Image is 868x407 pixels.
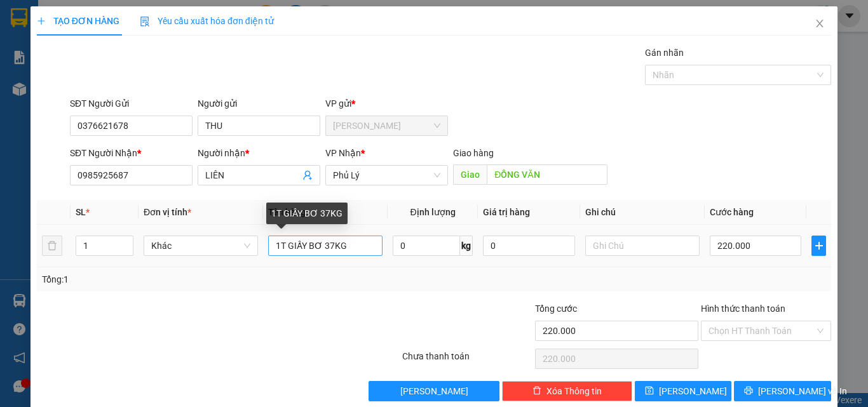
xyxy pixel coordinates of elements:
[710,207,754,217] span: Cước hàng
[635,381,732,401] button: save[PERSON_NAME]
[88,69,169,83] li: VP Quãng Trị
[70,97,193,110] div: SĐT Người Gửi
[546,384,602,398] span: Xóa Thông tin
[140,16,274,26] span: Yêu cầu xuất hóa đơn điện tử
[410,207,455,217] span: Định lượng
[42,236,62,256] button: delete
[815,18,825,29] span: close
[333,166,440,185] span: Phủ Lý
[302,170,313,180] span: user-add
[42,272,336,286] div: Tổng: 1
[645,48,684,58] label: Gán nhãn
[811,236,826,256] button: plus
[453,164,487,185] span: Giao
[502,381,632,401] button: deleteXóa Thông tin
[198,146,320,160] div: Người nhận
[758,384,847,398] span: [PERSON_NAME] và In
[483,236,574,256] input: 0
[268,236,383,256] input: VD: Bàn, Ghế
[369,381,499,401] button: [PERSON_NAME]
[70,146,193,160] div: SĐT Người Nhận
[37,17,46,25] span: plus
[744,386,753,396] span: printer
[580,200,705,225] th: Ghi chú
[144,207,191,217] span: Đơn vị tính
[6,69,88,83] li: VP [PERSON_NAME]
[198,97,320,110] div: Người gửi
[659,384,727,398] span: [PERSON_NAME]
[6,85,15,94] span: environment
[701,304,785,314] label: Hình thức thanh toán
[266,203,348,224] div: 1T GIẤY BƠ 37KG
[734,381,831,401] button: printer[PERSON_NAME] và In
[645,386,654,396] span: save
[532,386,541,396] span: delete
[802,6,837,42] button: Close
[325,97,448,110] div: VP gửi
[400,384,468,398] span: [PERSON_NAME]
[333,116,440,135] span: Bảo Lộc
[140,17,150,27] img: icon
[151,236,250,255] span: Khác
[453,148,494,158] span: Giao hàng
[76,207,86,217] span: SL
[487,164,607,185] input: Dọc đường
[585,236,700,256] input: Ghi Chú
[535,304,577,314] span: Tổng cước
[460,236,473,256] span: kg
[6,6,184,54] li: Công ty TNHH [PERSON_NAME]
[325,148,361,158] span: VP Nhận
[483,207,530,217] span: Giá trị hàng
[37,16,119,26] span: TẠO ĐƠN HÀNG
[812,241,825,251] span: plus
[401,349,534,371] div: Chưa thanh toán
